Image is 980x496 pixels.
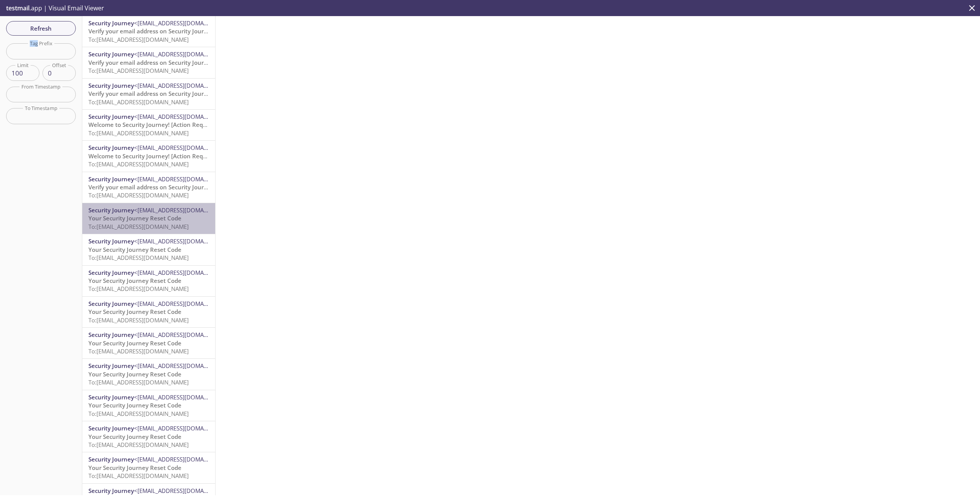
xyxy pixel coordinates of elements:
span: <[EMAIL_ADDRESS][DOMAIN_NAME]> [134,455,233,463]
div: Security Journey<[EMAIL_ADDRESS][DOMAIN_NAME]>Your Security Journey Reset CodeTo:[EMAIL_ADDRESS][... [82,203,215,234]
span: Security Journey [88,393,134,401]
span: Security Journey [88,487,134,494]
div: Security Journey<[EMAIL_ADDRESS][DOMAIN_NAME]>Your Security Journey Reset CodeTo:[EMAIL_ADDRESS][... [82,234,215,265]
div: Security Journey<[EMAIL_ADDRESS][DOMAIN_NAME]>Your Security Journey Reset CodeTo:[EMAIL_ADDRESS][... [82,328,215,358]
span: To: [EMAIL_ADDRESS][DOMAIN_NAME] [88,129,189,137]
span: Refresh [12,23,70,33]
div: Security Journey<[EMAIL_ADDRESS][DOMAIN_NAME]>Your Security Journey Reset CodeTo:[EMAIL_ADDRESS][... [82,359,215,389]
div: Security Journey<[EMAIL_ADDRESS][DOMAIN_NAME]>Verify your email address on Security JourneyTo:[EM... [82,79,215,109]
div: Security Journey<[EMAIL_ADDRESS][DOMAIN_NAME]>Your Security Journey Reset CodeTo:[EMAIL_ADDRESS][... [82,266,215,296]
span: Security Journey [88,362,134,370]
span: Verify your email address on Security Journey [88,183,214,191]
span: <[EMAIL_ADDRESS][DOMAIN_NAME]> [134,50,233,58]
div: Security Journey<[EMAIL_ADDRESS][DOMAIN_NAME]>Your Security Journey Reset CodeTo:[EMAIL_ADDRESS][... [82,421,215,452]
span: Security Journey [88,424,134,432]
span: To: [EMAIL_ADDRESS][DOMAIN_NAME] [88,160,189,168]
span: Welcome to Security Journey! [Action Required] [88,121,219,128]
span: Security Journey [88,269,134,276]
span: <[EMAIL_ADDRESS][DOMAIN_NAME]> [134,300,233,307]
span: To: [EMAIL_ADDRESS][DOMAIN_NAME] [88,472,189,480]
span: Your Security Journey Reset Code [88,433,181,440]
span: Verify your email address on Security Journey [88,90,214,97]
span: Security Journey [88,455,134,463]
span: Your Security Journey Reset Code [88,339,181,347]
div: Security Journey<[EMAIL_ADDRESS][DOMAIN_NAME]>Verify your email address on Security JourneyTo:[EM... [82,47,215,78]
span: <[EMAIL_ADDRESS][DOMAIN_NAME]> [134,113,233,120]
span: Security Journey [88,82,134,89]
span: Security Journey [88,331,134,338]
div: Security Journey<[EMAIL_ADDRESS][DOMAIN_NAME]>Welcome to Security Journey! [Action Required]To:[E... [82,141,215,171]
div: Security Journey<[EMAIL_ADDRESS][DOMAIN_NAME]>Your Security Journey Reset CodeTo:[EMAIL_ADDRESS][... [82,390,215,421]
span: Your Security Journey Reset Code [88,308,181,315]
span: Verify your email address on Security Journey [88,27,214,35]
span: Security Journey [88,113,134,120]
span: <[EMAIL_ADDRESS][DOMAIN_NAME]> [134,393,233,401]
span: testmail [6,4,29,12]
span: Your Security Journey Reset Code [88,277,181,284]
span: To: [EMAIL_ADDRESS][DOMAIN_NAME] [88,98,189,106]
span: <[EMAIL_ADDRESS][DOMAIN_NAME]> [134,362,233,370]
div: Security Journey<[EMAIL_ADDRESS][DOMAIN_NAME]>Verify your email address on Security JourneyTo:[EM... [82,172,215,203]
span: Security Journey [88,237,134,245]
div: Security Journey<[EMAIL_ADDRESS][DOMAIN_NAME]>Welcome to Security Journey! [Action Required]To:[E... [82,110,215,140]
span: Welcome to Security Journey! [Action Required] [88,152,219,160]
span: To: [EMAIL_ADDRESS][DOMAIN_NAME] [88,191,189,199]
span: To: [EMAIL_ADDRESS][DOMAIN_NAME] [88,347,189,355]
span: Your Security Journey Reset Code [88,214,181,222]
div: Security Journey<[EMAIL_ADDRESS][DOMAIN_NAME]>Verify your email address on Security JourneyTo:[EM... [82,16,215,47]
div: Security Journey<[EMAIL_ADDRESS][DOMAIN_NAME]>Your Security Journey Reset CodeTo:[EMAIL_ADDRESS][... [82,452,215,483]
span: To: [EMAIL_ADDRESS][DOMAIN_NAME] [88,316,189,324]
span: To: [EMAIL_ADDRESS][DOMAIN_NAME] [88,378,189,386]
span: Security Journey [88,300,134,307]
span: <[EMAIL_ADDRESS][DOMAIN_NAME]> [134,175,233,183]
span: Security Journey [88,206,134,214]
span: Your Security Journey Reset Code [88,246,181,253]
span: Your Security Journey Reset Code [88,464,181,471]
span: <[EMAIL_ADDRESS][DOMAIN_NAME]> [134,269,233,276]
span: Security Journey [88,175,134,183]
span: To: [EMAIL_ADDRESS][DOMAIN_NAME] [88,223,189,230]
span: To: [EMAIL_ADDRESS][DOMAIN_NAME] [88,67,189,74]
span: <[EMAIL_ADDRESS][DOMAIN_NAME]> [134,19,233,27]
span: <[EMAIL_ADDRESS][DOMAIN_NAME]> [134,237,233,245]
span: Security Journey [88,144,134,151]
span: To: [EMAIL_ADDRESS][DOMAIN_NAME] [88,254,189,261]
div: Security Journey<[EMAIL_ADDRESS][DOMAIN_NAME]>Your Security Journey Reset CodeTo:[EMAIL_ADDRESS][... [82,297,215,327]
span: <[EMAIL_ADDRESS][DOMAIN_NAME]> [134,487,233,494]
span: Verify your email address on Security Journey [88,59,214,66]
span: To: [EMAIL_ADDRESS][DOMAIN_NAME] [88,285,189,292]
span: <[EMAIL_ADDRESS][DOMAIN_NAME]> [134,82,233,89]
span: To: [EMAIL_ADDRESS][DOMAIN_NAME] [88,441,189,448]
span: <[EMAIL_ADDRESS][DOMAIN_NAME]> [134,144,233,151]
span: <[EMAIL_ADDRESS][DOMAIN_NAME]> [134,206,233,214]
span: Your Security Journey Reset Code [88,401,181,409]
span: <[EMAIL_ADDRESS][DOMAIN_NAME]> [134,424,233,432]
span: To: [EMAIL_ADDRESS][DOMAIN_NAME] [88,410,189,417]
button: Refresh [6,21,76,36]
span: Your Security Journey Reset Code [88,370,181,378]
span: <[EMAIL_ADDRESS][DOMAIN_NAME]> [134,331,233,338]
span: Security Journey [88,19,134,27]
span: Security Journey [88,50,134,58]
span: To: [EMAIL_ADDRESS][DOMAIN_NAME] [88,36,189,43]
